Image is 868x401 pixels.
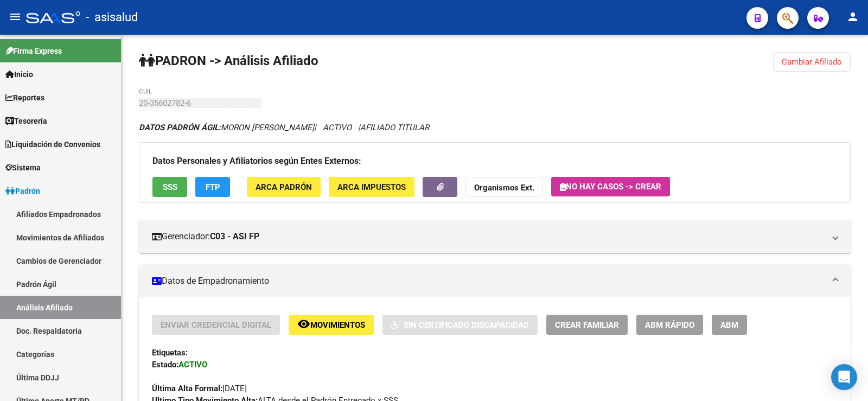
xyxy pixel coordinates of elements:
button: Crear Familiar [546,315,628,335]
strong: ACTIVO [178,360,207,370]
span: ARCA Impuestos [337,182,406,192]
span: [DATE] [152,384,247,393]
div: Open Intercom Messenger [831,364,857,390]
span: FTP [206,182,220,192]
span: Crear Familiar [555,320,619,330]
mat-panel-title: Gerenciador: [152,231,825,243]
span: ABM Rápido [645,320,694,330]
span: Reportes [5,92,44,104]
span: SSS [163,182,177,192]
button: ABM Rápido [636,315,703,335]
span: ABM [720,320,738,330]
button: No hay casos -> Crear [551,177,670,196]
mat-expansion-panel-header: Datos de Empadronamiento [139,265,851,297]
strong: DATOS PADRÓN ÁGIL: [139,123,221,132]
button: Enviar Credencial Digital [152,315,280,335]
button: Movimientos [289,315,374,335]
span: Padrón [5,185,40,197]
strong: C03 - ASI FP [210,231,259,243]
strong: Etiquetas: [152,348,188,358]
strong: Organismos Ext. [474,183,534,193]
strong: Última Alta Formal: [152,384,222,393]
span: No hay casos -> Crear [560,182,661,192]
span: AFILIADO TITULAR [360,123,429,132]
button: SSS [152,177,187,197]
span: ARCA Padrón [256,182,312,192]
strong: Estado: [152,360,178,370]
button: Cambiar Afiliado [773,52,851,72]
span: Sin Certificado Discapacidad [404,320,529,330]
span: MORON [PERSON_NAME] [139,123,314,132]
h3: Datos Personales y Afiliatorios según Entes Externos: [152,154,837,169]
span: Enviar Credencial Digital [161,320,271,330]
mat-expansion-panel-header: Gerenciador:C03 - ASI FP [139,220,851,253]
button: ARCA Impuestos [329,177,414,197]
span: Cambiar Afiliado [782,57,842,67]
span: Tesorería [5,115,47,127]
span: - asisalud [86,5,138,29]
span: Sistema [5,162,41,174]
span: Liquidación de Convenios [5,138,100,150]
span: Movimientos [310,320,365,330]
mat-icon: remove_red_eye [297,317,310,330]
button: Sin Certificado Discapacidad [382,315,538,335]
span: Firma Express [5,45,62,57]
button: ABM [712,315,747,335]
mat-panel-title: Datos de Empadronamiento [152,275,825,287]
strong: PADRON -> Análisis Afiliado [139,53,318,68]
mat-icon: menu [9,10,22,23]
button: FTP [195,177,230,197]
button: Organismos Ext. [465,177,543,197]
i: | ACTIVO | [139,123,429,132]
button: ARCA Padrón [247,177,321,197]
mat-icon: person [846,10,859,23]
span: Inicio [5,68,33,80]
